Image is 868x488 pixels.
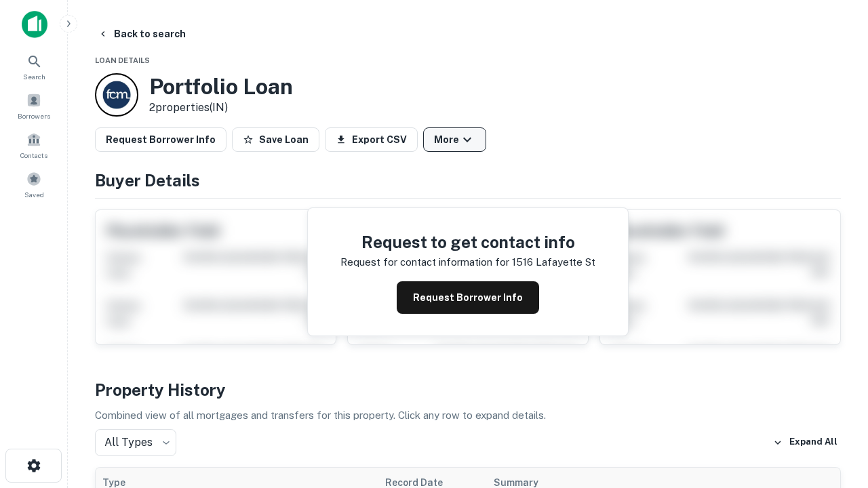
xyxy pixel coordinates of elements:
button: More [423,127,486,152]
a: Borrowers [4,87,64,124]
h4: Buyer Details [95,168,841,192]
button: Export CSV [325,127,418,152]
button: Expand All [770,432,841,453]
p: 1516 lafayette st [512,254,595,270]
button: Request Borrower Info [95,127,226,152]
div: All Types [95,429,176,456]
span: Loan Details [95,56,150,64]
button: Save Loan [232,127,319,152]
span: Saved [24,189,44,200]
span: Search [23,71,45,82]
p: Request for contact information for [340,254,509,270]
h4: Property History [95,378,841,402]
span: Borrowers [18,110,50,121]
a: Contacts [4,127,64,163]
p: 2 properties (IN) [149,100,293,116]
p: Combined view of all mortgages and transfers for this property. Click any row to expand details. [95,407,841,424]
button: Request Borrower Info [397,281,539,314]
button: Back to search [92,22,191,46]
iframe: Chat Widget [800,336,868,401]
h4: Request to get contact info [340,230,595,254]
span: Contacts [20,150,47,161]
a: Saved [4,166,64,203]
a: Search [4,48,64,85]
img: capitalize-icon.png [22,11,47,38]
h3: Portfolio Loan [149,74,293,100]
